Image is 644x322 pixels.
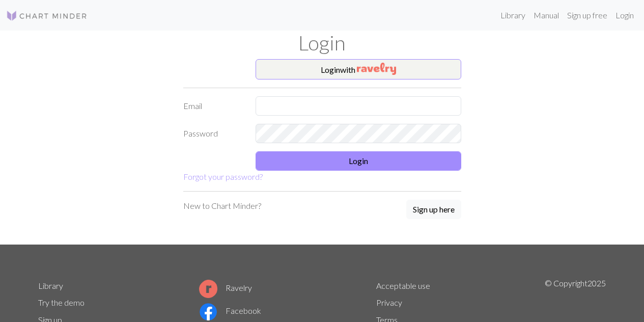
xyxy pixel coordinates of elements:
label: Password [177,124,250,143]
a: Manual [529,5,563,25]
a: Try the demo [38,298,85,307]
a: Ravelry [199,283,252,292]
img: Ravelry [357,63,396,75]
a: Facebook [199,306,261,315]
button: Loginwith [256,59,461,79]
p: New to Chart Minder? [183,200,261,212]
img: Ravelry logo [199,280,217,298]
label: Email [177,96,250,116]
a: Sign up free [563,5,611,25]
a: Acceptable use [376,281,430,290]
a: Privacy [376,298,402,307]
button: Sign up here [406,200,461,219]
a: Sign up here [406,200,461,220]
button: Login [256,151,461,171]
a: Login [611,5,638,25]
h1: Login [32,31,612,55]
a: Library [496,5,529,25]
a: Forgot your password? [183,172,263,181]
img: Logo [6,10,88,22]
a: Library [38,281,63,290]
img: Facebook logo [199,303,217,321]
